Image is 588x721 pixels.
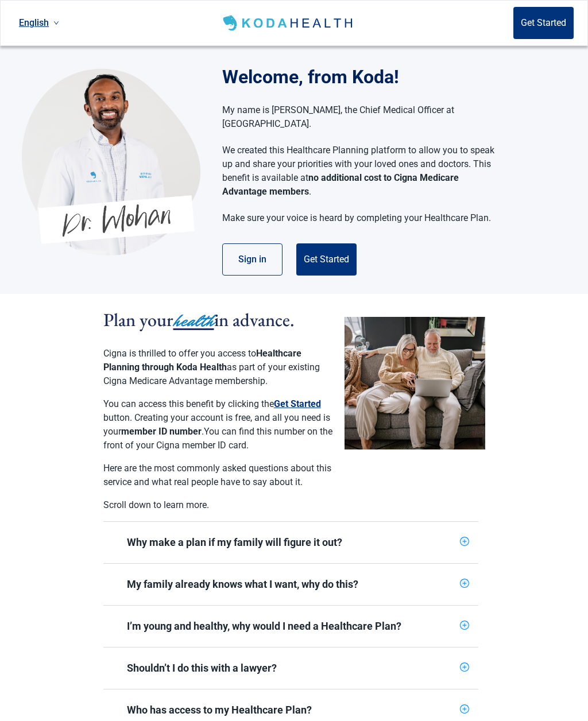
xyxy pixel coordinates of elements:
[460,579,469,588] span: plus-circle
[127,577,455,591] div: My family already knows what I want, why do this?
[103,348,256,359] span: Cigna is thrilled to offer you access to
[513,7,574,39] button: Get Started
[222,243,283,276] button: Sign in
[103,498,333,512] p: Scroll down to learn more.
[222,172,459,197] strong: no additional cost to Cigna Medicare Advantage members
[22,68,200,255] img: Koda Health
[222,103,495,131] p: My name is [PERSON_NAME], the Chief Medical Officer at [GEOGRAPHIC_DATA].
[460,621,469,630] span: plus-circle
[103,522,478,563] div: Why make a plan if my family will figure it out?
[14,13,64,32] a: Current language: English
[222,63,506,91] h1: Welcome, from Koda!
[127,703,455,717] div: Who has access to my Healthcare Plan?
[296,243,357,276] button: Get Started
[214,308,295,332] span: in advance.
[460,704,469,714] span: plus-circle
[173,308,214,334] span: health
[220,14,357,32] img: Koda Health
[460,662,469,672] span: plus-circle
[345,317,485,449] img: Couple planning their healthcare together
[127,536,455,549] div: Why make a plan if my family will figure it out?
[222,211,495,225] p: Make sure your voice is heard by completing your Healthcare Plan.
[103,648,478,689] div: Shouldn’t I do this with a lawyer?
[53,20,59,26] span: down
[460,537,469,546] span: plus-circle
[103,564,478,605] div: My family already knows what I want, why do this?
[127,619,455,633] div: I’m young and healthy, why would I need a Healthcare Plan?
[222,144,495,199] p: We created this Healthcare Planning platform to allow you to speak up and share your priorities w...
[274,397,321,411] button: Get Started
[103,462,333,489] p: Here are the most commonly asked questions about this service and what real people have to say ab...
[121,426,202,437] strong: member ID number
[103,397,333,452] p: You can access this benefit by clicking the button. Creating your account is free, and all you ne...
[103,606,478,647] div: I’m young and healthy, why would I need a Healthcare Plan?
[127,661,455,675] div: Shouldn’t I do this with a lawyer?
[103,308,173,332] span: Plan your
